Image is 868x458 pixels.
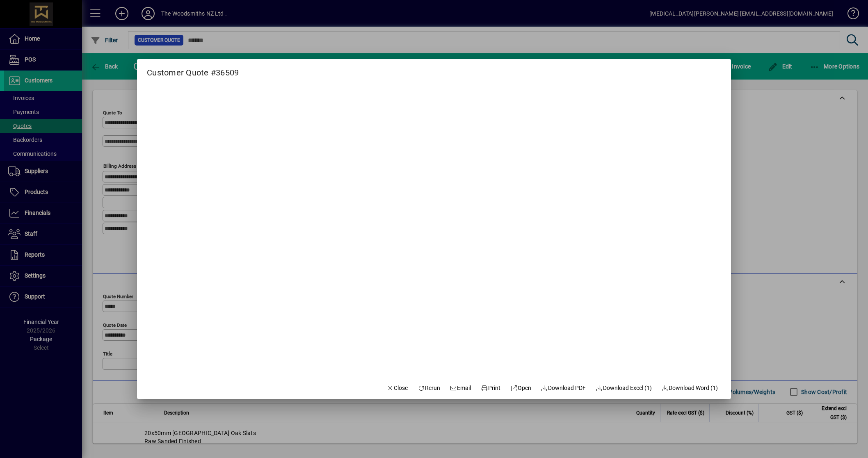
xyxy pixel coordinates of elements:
span: Rerun [418,384,440,392]
h2: Customer Quote #36509 [137,59,249,79]
span: Email [450,384,471,392]
button: Close [384,381,411,396]
span: Download Word (1) [662,384,718,392]
button: Download Excel (1) [592,381,655,396]
button: Print [477,381,504,396]
button: Email [447,381,475,396]
a: Download PDF [538,381,589,396]
button: Download Word (1) [658,381,722,396]
span: Close [387,384,408,392]
span: Download Excel (1) [596,384,652,392]
span: Download PDF [541,384,586,392]
span: Open [510,384,531,392]
span: Print [481,384,500,392]
a: Open [507,381,535,396]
